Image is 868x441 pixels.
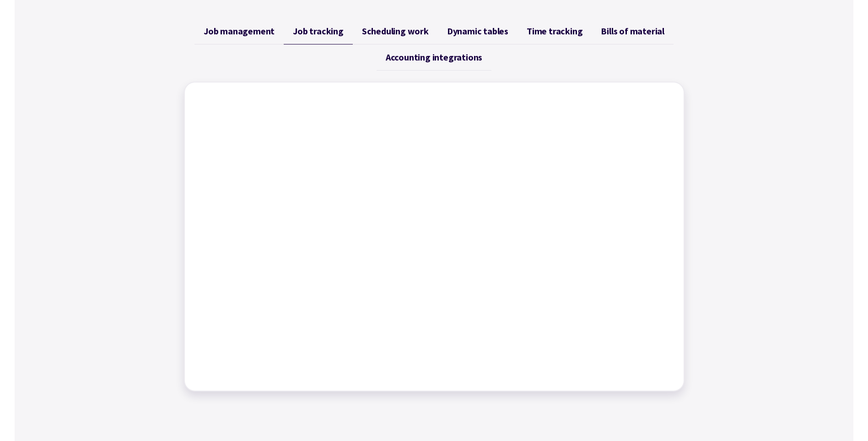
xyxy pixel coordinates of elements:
span: Scheduling work [362,26,429,37]
span: Job management [204,26,275,37]
iframe: Chat Widget [716,342,868,441]
span: Accounting integrations [386,52,482,63]
span: Bills of material [601,26,664,37]
span: Dynamic tables [447,26,508,37]
span: Time tracking [527,26,582,37]
iframe: Factory - Tracking jobs using Workflow [194,92,674,381]
span: Job tracking [293,26,344,37]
